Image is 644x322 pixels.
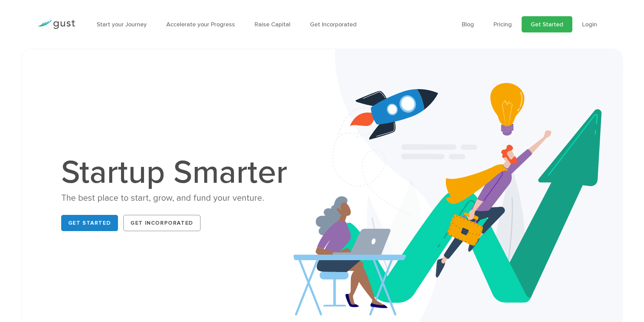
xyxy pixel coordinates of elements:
a: Get Started [522,16,572,32]
a: Get Incorporated [123,215,200,231]
div: The best place to start, grow, and fund your venture. [61,192,294,204]
a: Raise Capital [255,21,290,28]
a: Get Incorporated [310,21,357,28]
a: Blog [462,21,474,28]
a: Get Started [61,215,118,231]
a: Start your Journey [97,21,147,28]
a: Accelerate your Progress [166,21,235,28]
img: Gust Logo [37,20,75,29]
a: Pricing [494,21,512,28]
a: Login [582,21,597,28]
h1: Startup Smarter [61,156,294,189]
